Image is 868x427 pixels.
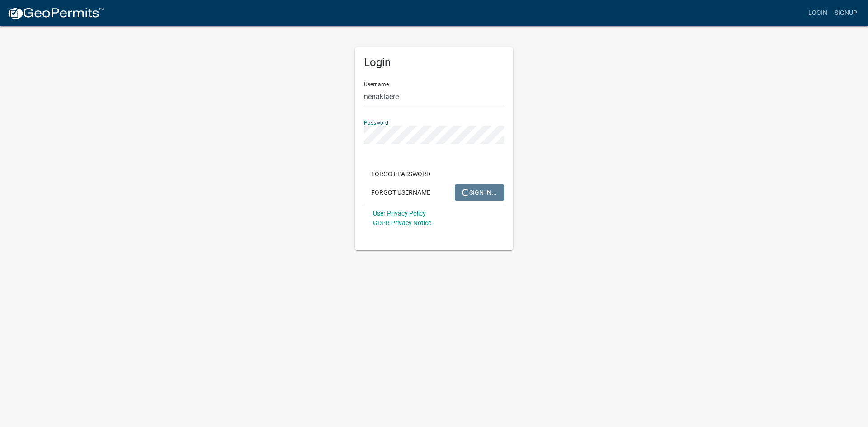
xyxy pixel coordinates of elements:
[462,188,497,196] span: SIGN IN...
[831,5,861,22] a: Signup
[364,166,438,182] button: Forgot Password
[364,56,504,69] h5: Login
[455,184,504,201] button: SIGN IN...
[373,219,431,226] a: GDPR Privacy Notice
[373,210,426,217] a: User Privacy Policy
[364,184,438,201] button: Forgot Username
[805,5,831,22] a: Login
